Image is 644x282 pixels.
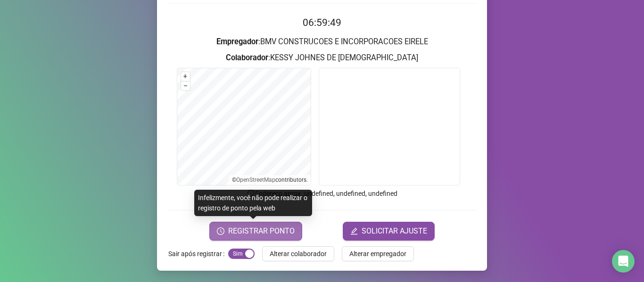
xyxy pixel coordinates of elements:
[343,222,435,241] button: editSOLICITAR AJUSTE
[262,246,334,261] button: Alterar colaborador
[181,81,190,90] button: –
[350,227,358,235] span: edit
[270,249,327,259] span: Alterar colaborador
[217,227,224,235] span: clock-circle
[247,189,255,197] span: info-circle
[612,250,635,273] div: Open Intercom Messenger
[228,226,295,237] span: REGISTRAR PONTO
[362,226,427,237] span: SOLICITAR AJUSTE
[236,177,275,183] a: OpenStreetMap
[232,177,308,183] li: © contributors.
[342,246,414,261] button: Alterar empregador
[209,222,302,241] button: REGISTRAR PONTO
[194,190,312,216] div: Infelizmente, você não pode realizar o registro de ponto pela web
[168,246,228,261] label: Sair após registrar
[168,36,476,48] h3: : BMV CONSTRUCOES E INCORPORACOES EIRELE
[303,17,341,28] time: 06:59:49
[168,52,476,64] h3: : KESSY JOHNES DE [DEMOGRAPHIC_DATA]
[216,37,258,46] strong: Empregador
[226,53,268,62] strong: Colaborador
[168,188,476,199] p: Endereço aprox. : undefined, undefined, undefined
[181,72,190,81] button: +
[349,249,406,259] span: Alterar empregador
